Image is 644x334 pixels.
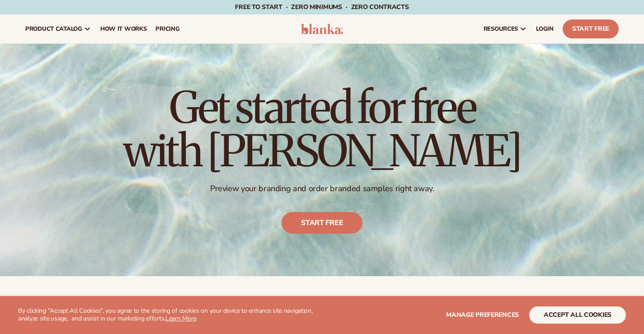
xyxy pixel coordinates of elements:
[21,14,96,43] a: product catalog
[529,306,626,324] button: accept all cookies
[151,14,184,43] a: pricing
[100,25,147,33] span: How It Works
[25,25,82,33] span: product catalog
[235,3,409,11] span: Free to start · ZERO minimums · ZERO contracts
[282,212,362,234] a: Start free
[96,14,151,43] a: How It Works
[531,14,558,43] a: LOGIN
[18,307,334,323] p: By clicking "Accept All Cookies", you agree to the storing of cookies on your device to enhance s...
[479,14,531,43] a: resources
[123,183,521,194] p: Preview your branding and order branded samples right away.
[446,310,519,319] span: Manage preferences
[155,25,179,33] span: pricing
[301,24,343,34] img: logo
[484,25,518,33] span: resources
[536,25,554,33] span: LOGIN
[123,86,521,173] h1: Get started for free with [PERSON_NAME]
[165,314,196,323] a: Learn More
[446,306,519,324] button: Manage preferences
[563,19,619,38] a: Start Free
